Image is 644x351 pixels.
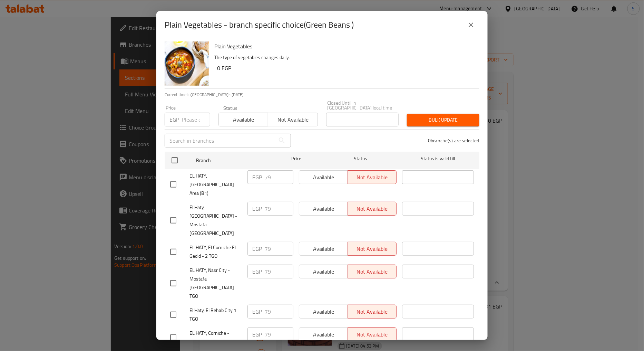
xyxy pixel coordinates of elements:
span: EL HATY, [GEOGRAPHIC_DATA] Area (B1) [189,172,242,198]
span: Available [222,115,265,125]
span: Not available [271,115,315,125]
h2: Plain Vegetables - branch specific choice(Green Beans ) [165,19,354,30]
p: EGP [252,173,262,181]
p: EGP [169,115,179,124]
p: EGP [252,307,262,316]
button: Not available [268,113,318,126]
span: El Haty, El Rehab City 1 TGO [189,306,242,323]
span: El Haty, [GEOGRAPHIC_DATA] - Mostafa [GEOGRAPHIC_DATA] [189,203,242,238]
input: Please enter price [265,242,293,256]
p: EGP [252,330,262,339]
span: EL HATY, Nasr City - Mostafa [GEOGRAPHIC_DATA] TGO [189,266,242,301]
span: Status is valid till [402,154,474,163]
span: Price [273,154,319,163]
p: EGP [252,205,262,213]
img: Plain Vegetables [165,41,209,86]
input: Search in branches [165,134,275,148]
button: Available [218,113,268,126]
p: EGP [252,245,262,253]
h6: 0 EGP [217,63,474,73]
button: Bulk update [407,114,479,126]
h6: Plain Vegetables [214,41,474,51]
p: Current time in [GEOGRAPHIC_DATA] is [DATE] [165,92,479,98]
p: The type of vegetables changes daily. [214,53,474,62]
p: EGP [252,267,262,276]
span: Bulk update [412,116,474,124]
p: 0 branche(s) are selected [428,137,479,144]
input: Please enter price [265,328,293,341]
input: Please enter price [182,113,210,126]
button: close [463,17,479,33]
span: EL HATY, El Corniche El Gedid - 2 TGO [189,243,242,260]
span: Branch [196,156,268,165]
span: EL HATY, Corniche - [GEOGRAPHIC_DATA] [189,329,242,346]
span: Status [325,154,397,163]
input: Please enter price [265,202,293,216]
input: Please enter price [265,265,293,278]
input: Please enter price [265,305,293,319]
input: Please enter price [265,170,293,184]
